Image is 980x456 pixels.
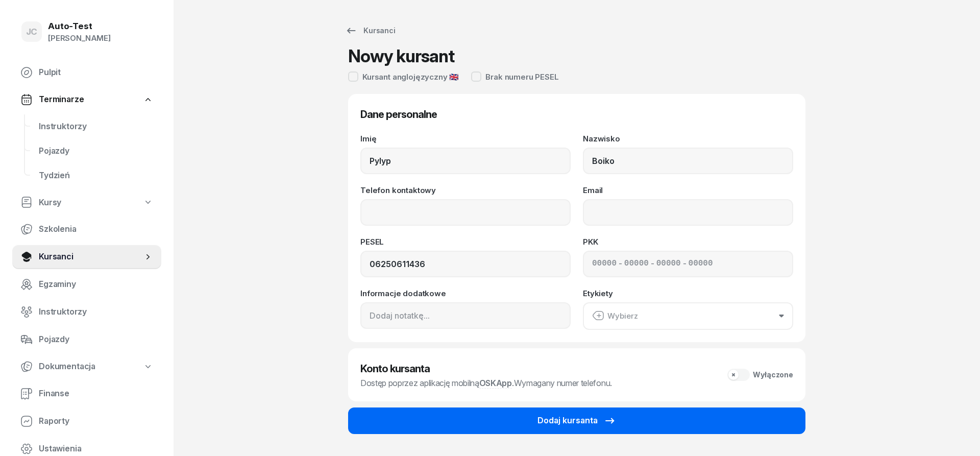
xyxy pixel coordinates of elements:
span: Terminarze [39,93,84,106]
div: Kursant anglojęzyczny 🇬🇧 [362,73,459,81]
span: Egzaminy [39,278,153,291]
h1: Nowy kursant [348,47,454,65]
div: Auto-Test [48,22,111,31]
a: Szkolenia [12,217,161,242]
a: Terminarze [12,88,161,111]
span: - [619,257,622,271]
span: Kursy [39,196,61,209]
span: - [651,257,654,271]
span: Tydzień [39,169,153,182]
span: Pulpit [39,66,153,79]
span: Kursanci [39,250,143,263]
span: - [683,257,687,271]
a: Finanse [12,381,161,406]
div: Dodaj kursanta [537,414,616,427]
a: Dokumentacja [12,355,161,378]
h3: Dane personalne [360,106,793,123]
a: Pojazdy [31,139,161,163]
span: Finanse [39,387,153,400]
div: Kursanci [345,25,396,37]
button: Dodaj kursanta [348,407,805,434]
a: Egzaminy [12,272,161,297]
span: Dokumentacja [39,360,95,373]
span: Pojazdy [39,145,153,158]
span: Instruktorzy [39,120,153,133]
span: Ustawienia [39,442,153,455]
input: 00000 [624,257,649,271]
a: Kursanci [336,20,405,41]
a: Raporty [12,409,161,434]
a: Tydzień [31,163,161,188]
input: 00000 [689,257,713,271]
a: Kursy [12,191,161,214]
span: Szkolenia [39,223,153,236]
span: Wymagany numer telefonu. [514,378,612,388]
a: Instruktorzy [31,114,161,139]
a: Pojazdy [12,327,161,352]
span: Raporty [39,415,153,428]
a: Kursanci [12,245,161,269]
div: Dostęp poprzez aplikację mobilną . [360,377,612,389]
button: Wybierz [583,302,793,330]
input: 00000 [656,257,681,271]
span: Instruktorzy [39,305,153,319]
div: [PERSON_NAME] [48,32,111,45]
input: Dodaj notatkę... [360,302,571,329]
a: Instruktorzy [12,300,161,324]
a: Pulpit [12,60,161,85]
h3: Konto kursanta [360,361,612,377]
input: 00000 [592,257,617,271]
span: Pojazdy [39,333,153,346]
div: Brak numeru PESEL [485,73,558,81]
div: Wybierz [592,309,638,323]
span: JC [26,28,38,36]
a: OSKApp [479,378,512,389]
